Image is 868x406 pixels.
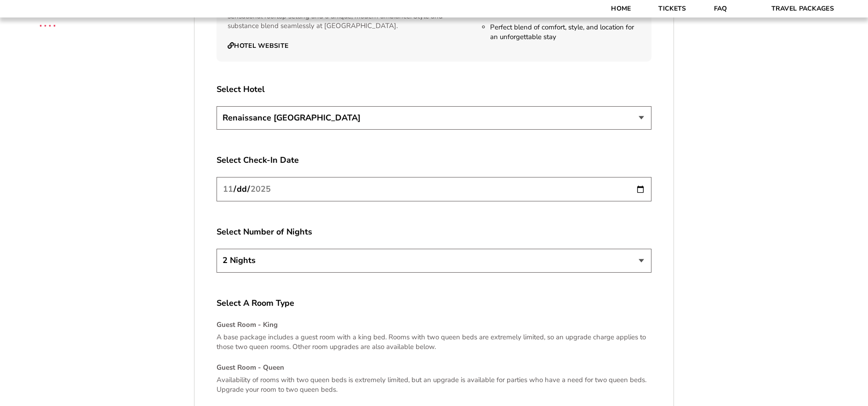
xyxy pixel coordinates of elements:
[217,154,651,166] label: Select Check-In Date
[217,297,651,309] label: Select A Room Type
[490,23,640,42] li: Perfect blend of comfort, style, and location for an unforgettable stay
[217,363,651,372] h4: Guest Room - Queen
[217,320,651,330] h4: Guest Room - King
[217,332,651,352] p: A base package includes a guest room with a king bed. Rooms with two queen beds are extremely lim...
[228,42,288,50] a: Hotel Website
[217,226,651,238] label: Select Number of Nights
[28,5,68,45] img: CBS Sports Thanksgiving Classic
[217,84,651,95] label: Select Hotel
[217,375,651,395] p: Availability of rooms with two queen beds is extremely limited, but an upgrade is available for p...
